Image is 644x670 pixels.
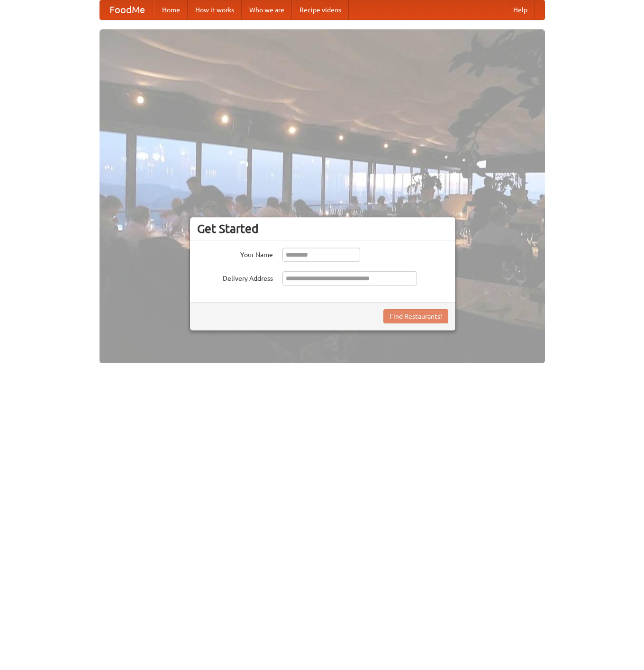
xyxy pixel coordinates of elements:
[292,0,349,19] a: Recipe videos
[154,0,188,19] a: Home
[197,248,273,259] label: Your Name
[100,0,154,19] a: FoodMe
[197,271,273,283] label: Delivery Address
[506,0,535,19] a: Help
[188,0,242,19] a: How it works
[242,0,292,19] a: Who we are
[197,222,448,236] h3: Get Started
[383,309,448,323] button: Find Restaurants!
